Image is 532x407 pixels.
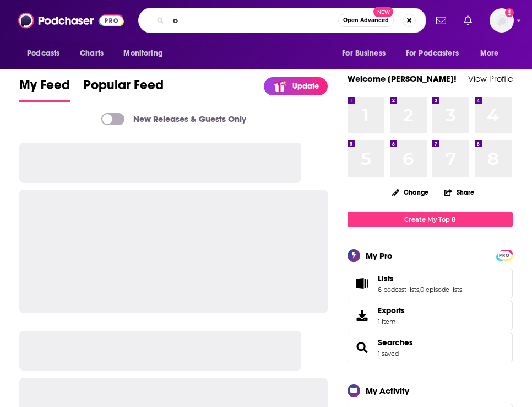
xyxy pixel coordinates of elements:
a: Lists [378,274,462,283]
span: Podcasts [27,46,59,61]
button: open menu [473,43,513,64]
button: Open AdvancedNew [338,14,394,27]
a: Charts [73,43,110,64]
a: Welcome [PERSON_NAME]! [348,73,457,84]
button: Show profile menu [490,8,514,33]
span: Lists [348,269,513,298]
a: Create My Top 8 [348,212,513,227]
a: My Feed [19,77,70,102]
a: Searches [378,338,413,347]
span: More [480,46,499,61]
span: Open Advanced [343,18,389,23]
a: Exports [348,301,513,330]
a: Lists [351,276,373,291]
span: For Podcasters [406,46,459,61]
a: 1 saved [378,350,399,357]
button: open menu [19,43,74,64]
img: Podchaser - Follow, Share and Rate Podcasts [18,10,124,31]
span: PRO [498,251,511,260]
button: open menu [116,43,177,64]
span: Monitoring [123,46,162,61]
a: Update [264,77,328,95]
button: open menu [334,43,399,64]
span: Popular Feed [83,77,164,100]
span: Exports [351,308,373,323]
a: Searches [351,340,373,355]
a: 6 podcast lists [378,286,419,293]
a: Show notifications dropdown [432,11,450,30]
div: My Pro [366,250,393,261]
span: 1 item [378,318,405,325]
a: New Releases & Guests Only [101,113,246,125]
a: Popular Feed [83,77,164,102]
span: For Business [342,46,386,61]
button: open menu [399,43,475,64]
span: Exports [378,306,405,315]
span: Charts [80,46,104,61]
div: My Activity [366,385,409,396]
span: Searches [348,333,513,362]
span: , [419,286,420,293]
span: Logged in as putnampublicity [490,8,514,33]
button: Share [444,181,475,203]
div: Search podcasts, credits, & more... [138,8,426,33]
img: User Profile [490,8,514,33]
button: Change [386,185,435,199]
span: New [373,7,393,17]
input: Search podcasts, credits, & more... [169,12,338,29]
a: Show notifications dropdown [459,11,476,30]
a: View Profile [468,73,513,84]
p: Update [292,82,319,91]
a: 0 episode lists [420,286,462,293]
span: My Feed [19,77,70,100]
span: Lists [378,274,394,283]
a: PRO [498,250,511,259]
svg: Add a profile image [505,8,514,17]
